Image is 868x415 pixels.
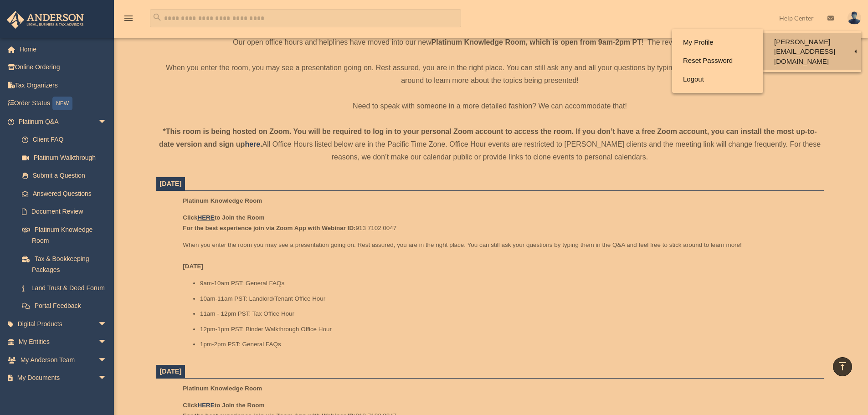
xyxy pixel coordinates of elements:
img: User Pic [847,11,861,25]
i: vertical_align_top [837,361,848,372]
li: 11am - 12pm PST: Tax Office Hour [200,308,817,319]
a: My Entitiesarrow_drop_down [6,333,121,351]
a: Submit a Question [13,167,121,185]
a: Tax & Bookkeeping Packages [13,250,121,279]
i: search [152,12,162,22]
a: Platinum Knowledge Room [13,220,116,250]
a: Online Ordering [6,58,121,77]
a: My Anderson Teamarrow_drop_down [6,351,121,369]
u: [DATE] [183,263,203,270]
strong: Platinum Knowledge Room, which is open from 9am-2pm PT [431,38,642,46]
span: [DATE] [160,368,182,375]
a: vertical_align_top [833,357,852,376]
a: Order StatusNEW [6,94,121,113]
a: Logout [672,70,763,89]
span: arrow_drop_down [98,315,116,333]
li: 12pm-1pm PST: Binder Walkthrough Office Hour [200,324,817,335]
p: Need to speak with someone in a more detailed fashion? We can accommodate that! [156,100,824,113]
span: [DATE] [160,180,182,187]
a: HERE [197,214,214,221]
a: Document Review [13,203,121,221]
a: HERE [197,402,214,409]
a: Tax Organizers [6,76,121,94]
a: Digital Productsarrow_drop_down [6,315,121,333]
li: 9am-10am PST: General FAQs [200,278,817,289]
a: Land Trust & Deed Forum [13,279,121,297]
li: 1pm-2pm PST: General FAQs [200,339,817,350]
span: arrow_drop_down [98,351,116,369]
a: menu [123,16,134,24]
a: [PERSON_NAME][EMAIL_ADDRESS][DOMAIN_NAME] [763,33,861,70]
div: All Office Hours listed below are in the Pacific Time Zone. Office Hour events are restricted to ... [156,125,824,164]
a: Portal Feedback [13,297,121,315]
a: here [245,140,260,148]
img: Anderson Advisors Platinum Portal [4,11,87,29]
span: arrow_drop_down [98,333,116,352]
b: Click to Join the Room [183,214,264,221]
span: arrow_drop_down [98,369,116,388]
strong: *This room is being hosted on Zoom. You will be required to log in to your personal Zoom account ... [159,128,817,148]
i: menu [123,13,134,24]
p: When you enter the room you may see a presentation going on. Rest assured, you are in the right p... [183,240,817,272]
a: Home [6,40,121,58]
a: Reset Password [672,51,763,70]
span: Platinum Knowledge Room [183,197,262,204]
p: Our open office hours and helplines have moved into our new ! The revised schedule is below. [156,36,824,49]
b: For the best experience join via Zoom App with Webinar ID: [183,225,355,231]
span: Platinum Knowledge Room [183,385,262,392]
a: Platinum Q&Aarrow_drop_down [6,113,121,131]
a: Answered Questions [13,184,121,203]
p: When you enter the room, you may see a presentation going on. Rest assured, you are in the right ... [156,61,824,87]
strong: . [260,140,262,148]
p: 913 7102 0047 [183,212,817,234]
span: arrow_drop_down [98,113,116,131]
a: My Profile [672,33,763,52]
a: Platinum Walkthrough [13,149,121,167]
a: Client FAQ [13,131,121,149]
li: 10am-11am PST: Landlord/Tenant Office Hour [200,293,817,304]
b: Click to Join the Room [183,402,264,409]
a: My Documentsarrow_drop_down [6,369,121,387]
div: NEW [52,97,72,110]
